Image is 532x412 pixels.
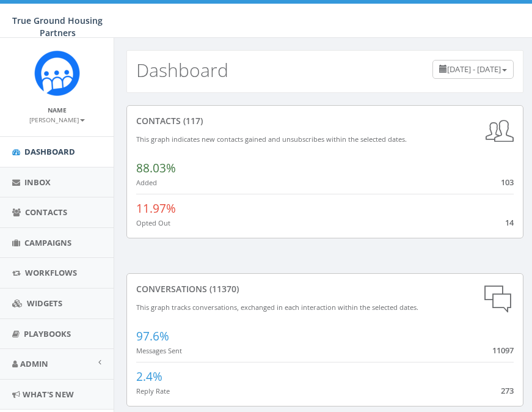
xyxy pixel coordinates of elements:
span: 97.6% [136,328,169,344]
span: Inbox [24,177,51,188]
small: This graph indicates new contacts gained and unsubscribes within the selected dates. [136,134,407,144]
span: Contacts [25,207,67,218]
small: Added [136,178,157,187]
span: 11.97% [136,200,176,216]
span: 273 [501,385,514,396]
span: 11097 [492,345,514,356]
a: [PERSON_NAME] [29,114,85,125]
small: Name [48,106,67,114]
h2: Dashboard [136,60,228,80]
span: 2.4% [136,369,162,384]
span: Playbooks [24,328,71,339]
span: (11370) [207,283,239,295]
small: Reply Rate [136,386,170,395]
img: Rally_Corp_Logo_1.png [34,50,80,96]
span: True Ground Housing Partners [12,15,103,39]
span: (117) [181,115,203,127]
small: Opted Out [136,218,170,227]
div: contacts [136,115,514,127]
span: Campaigns [24,237,71,248]
span: Widgets [27,298,62,309]
span: 88.03% [136,160,176,176]
small: Messages Sent [136,346,182,355]
span: Workflows [25,267,77,278]
span: Admin [20,358,48,369]
span: 14 [505,217,514,228]
span: What's New [23,389,74,400]
span: 103 [501,177,514,188]
div: conversations [136,283,514,295]
small: This graph tracks conversations, exchanged in each interaction within the selected dates. [136,303,418,312]
span: Dashboard [24,146,75,157]
span: [DATE] - [DATE] [447,64,501,75]
small: [PERSON_NAME] [29,116,85,124]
